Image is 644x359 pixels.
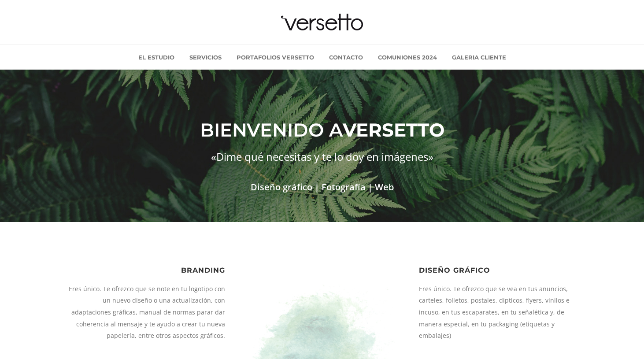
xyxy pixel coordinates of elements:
[419,266,577,274] h6: Diseño Gráfico
[67,283,225,342] p: Eres único. Te ofrezco que se note en tu logotipo con un nuevo diseño o una actualización, con ad...
[371,45,444,70] a: Comuniones 2024
[230,45,321,70] a: Portafolios Versetto
[67,114,577,147] h1: Bienvenido a
[322,45,370,70] a: Contacto
[132,45,181,70] a: El estudio
[445,45,513,70] a: Galeria cliente
[278,13,366,31] img: versetto
[419,283,577,342] p: Eres único. Te ofrezco que se vea en tus anuncios, carteles, folletos, postales, dípticos, flyers...
[183,45,228,70] a: Servicios
[67,179,577,195] h2: Diseño gráfico | Fotografía | Web
[67,266,225,274] h6: Branding
[67,147,577,166] h3: «Dime qué necesitas y te lo doy en imágenes»
[343,118,444,141] strong: Versetto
